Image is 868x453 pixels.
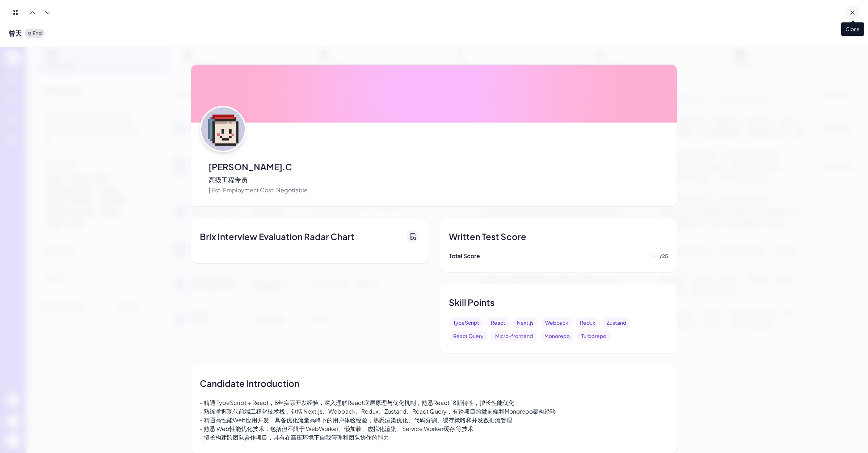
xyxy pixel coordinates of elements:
[449,252,480,260] p: Total Score
[581,332,606,340] p: Turborepo
[607,319,626,326] p: Zustand
[491,319,505,326] p: React
[208,175,308,184] p: ⾼级⼯程专员
[580,319,595,326] p: Redux
[495,332,533,340] p: Micro-frontend
[208,160,308,173] p: [PERSON_NAME].C
[9,28,22,38] span: 曾天
[517,319,534,326] p: Next.js
[201,107,245,151] img: 1.png
[208,186,308,195] p: | Est. Employment Cost: Negotiable
[841,22,864,36] span: Close
[449,230,526,243] p: Written Test Score
[33,29,42,37] p: End
[449,296,494,309] p: Skill Points
[200,230,354,243] p: Brix Interview Evaluation Radar Chart
[200,377,299,390] p: Candidate Introduction
[453,332,484,340] p: React Query
[544,332,570,340] p: Monorepo
[545,319,568,326] p: Webpack
[453,319,479,326] p: TypeScript
[660,252,668,260] p: / 25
